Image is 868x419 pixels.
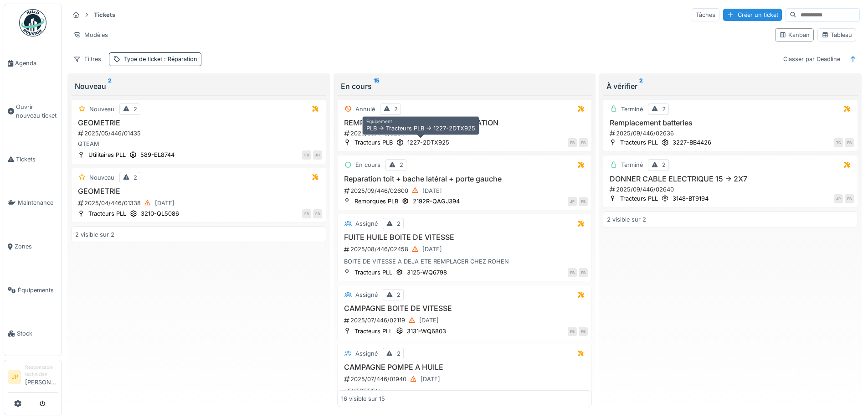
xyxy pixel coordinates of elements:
[108,81,112,92] sup: 2
[15,242,58,251] span: Zones
[4,41,62,85] a: Agenda
[609,185,854,194] div: 2025/09/446/02640
[579,138,588,147] div: FB
[568,197,577,206] div: JP
[366,119,475,124] h6: Équipement
[162,56,197,62] span: : Réparation
[607,119,854,127] h3: Remplacement batteries
[343,373,588,385] div: 2025/07/446/01940
[4,312,62,356] a: Stock
[134,173,137,182] div: 2
[822,31,852,39] div: Tableau
[673,138,711,147] div: 3227-BB4426
[18,286,58,295] span: Équipements
[343,129,588,138] div: 2025/09/446/02641
[25,364,58,378] div: Responsable technicien
[77,129,322,138] div: 2025/05/446/01435
[140,150,175,159] div: 589-EL8744
[621,160,643,169] div: Terminé
[692,8,719,21] div: Tâches
[302,150,311,160] div: FB
[419,316,439,325] div: [DATE]
[607,175,854,183] h3: DONNER CABLE ELECTRIQUE 15 -> 2X7
[609,129,854,138] div: 2025/09/446/02636
[75,187,322,196] h3: GEOMETRIE
[341,175,588,183] h3: Reparation toit + bache latéral + porte gauche
[354,138,393,147] div: Tracteurs PLB
[77,197,322,209] div: 2025/04/446/01338
[343,185,588,197] div: 2025/09/446/02600
[18,198,58,207] span: Maintenance
[4,138,62,181] a: Tickets
[4,85,62,138] a: Ouvrir nouveau ticket
[354,197,398,206] div: Remorques PLB
[568,268,577,277] div: FB
[579,327,588,336] div: FB
[723,9,782,21] div: Créer un ticket
[673,194,709,203] div: 3148-BT9194
[124,55,197,63] div: Type de ticket
[834,138,843,147] div: TC
[69,28,112,41] div: Modèles
[407,268,447,277] div: 3125-WQ6798
[422,186,442,195] div: [DATE]
[4,225,62,269] a: Zones
[19,9,46,36] img: Badge_color-CXgf-gQk.svg
[413,197,460,206] div: 2192R-QAGJ394
[15,59,58,67] span: Agenda
[341,304,588,313] h3: CAMPAGNE BOITE DE VITESSE
[16,103,58,120] span: Ouvrir nouveau ticket
[8,364,58,393] a: JP Responsable technicien[PERSON_NAME]
[568,327,577,336] div: FB
[17,329,58,338] span: Stock
[620,138,658,147] div: Tracteurs PLL
[88,209,126,218] div: Tracteurs PLL
[90,10,119,19] strong: Tickets
[639,81,643,92] sup: 2
[75,119,322,127] h3: GEOMETRIE
[341,394,385,403] div: 16 visible sur 15
[341,257,588,266] div: BOITE DE VITESSE A DEJA ETE REMPLACER CHEZ ROHEN
[88,150,126,159] div: Utilitaires PLL
[155,199,175,207] div: [DATE]
[4,269,62,312] a: Équipements
[141,209,179,218] div: 3210-QL5086
[355,105,375,114] div: Annulé
[341,119,588,127] h3: REMPLACEMENT TACHY NEW GENERATION
[89,105,114,114] div: Nouveau
[421,375,440,383] div: [DATE]
[662,105,666,114] div: 2
[662,160,666,169] div: 2
[355,160,380,169] div: En cours
[354,268,392,277] div: Tracteurs PLL
[341,81,589,92] div: En cours
[407,327,446,336] div: 3131-WQ6803
[422,245,442,253] div: [DATE]
[400,160,403,169] div: 2
[8,370,21,384] li: JP
[397,349,401,358] div: 2
[343,315,588,326] div: 2025/07/446/02119
[394,105,398,114] div: 2
[779,52,844,66] div: Classer par Deadline
[579,197,588,206] div: FB
[397,290,401,299] div: 2
[355,219,378,228] div: Assigné
[834,194,843,203] div: JP
[397,219,401,228] div: 2
[69,52,105,66] div: Filtres
[4,181,62,225] a: Maintenance
[355,290,378,299] div: Assigné
[343,243,588,255] div: 2025/08/446/02458
[16,155,58,164] span: Tickets
[75,230,114,239] div: 2 visible sur 2
[845,194,854,203] div: FB
[620,194,658,203] div: Tracteurs PLL
[341,387,588,395] div: +ENTRETIEN
[568,138,577,147] div: FB
[362,116,479,135] div: PLB -> Tracteurs PLB -> 1227-2DTX925
[302,209,311,218] div: FB
[341,363,588,372] h3: CAMPAGNE POMPE A HUILE
[779,31,810,39] div: Kanban
[355,349,378,358] div: Assigné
